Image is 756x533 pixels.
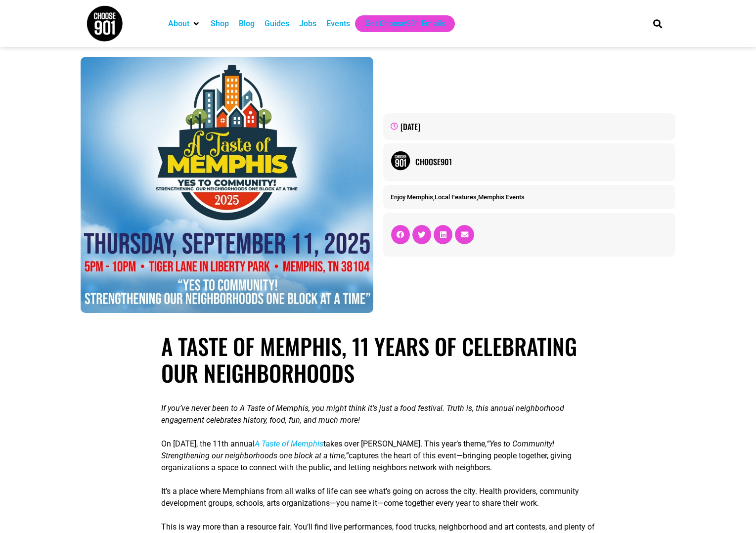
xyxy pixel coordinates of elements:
[265,18,289,30] a: Guides
[391,225,410,244] div: Share on facebook
[161,333,595,386] h1: A TASTE OF MEMPHIS, 11 Years of Celebrating Our Neighborhoods
[161,403,564,425] span: If you’ve never been to A Taste of Memphis, you might think it’s just a food festival. Truth is, ...
[391,193,525,201] span: , ,
[391,151,410,171] img: Picture of Choose901
[161,451,572,472] span: captures the heart of this event—bringing people together, giving organizations a space to connec...
[239,18,255,30] a: Blog
[168,18,189,30] a: About
[161,439,554,460] span: “Yes to Community! Strengthening our neighborhoods one block at a time,”
[163,15,206,32] div: About
[391,193,433,201] a: Enjoy Memphis
[299,18,316,30] a: Jobs
[161,439,255,448] span: On [DATE], the 11th annual
[365,18,445,30] a: Get Choose901 Emails
[326,18,350,30] a: Events
[163,15,636,32] nav: Main nav
[211,18,229,30] a: Shop
[435,193,477,201] a: Local Features
[161,487,579,508] span: It’s a place where Memphians from all walks of life can see what’s going on across the city. Heal...
[323,439,487,448] span: takes over [PERSON_NAME]. This year’s theme,
[434,225,452,244] div: Share on linkedin
[412,225,431,244] div: Share on twitter
[255,439,323,448] a: A Taste of Memphis
[400,121,420,133] time: [DATE]
[81,57,373,313] img: Event flyer for "A Taste of Memphis 2025" on September 11, 2025, at Tiger Lane in Liberty Park, M...
[455,225,474,244] div: Share on email
[478,193,525,201] a: Memphis Events
[415,156,668,168] a: Choose901
[649,15,666,32] div: Search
